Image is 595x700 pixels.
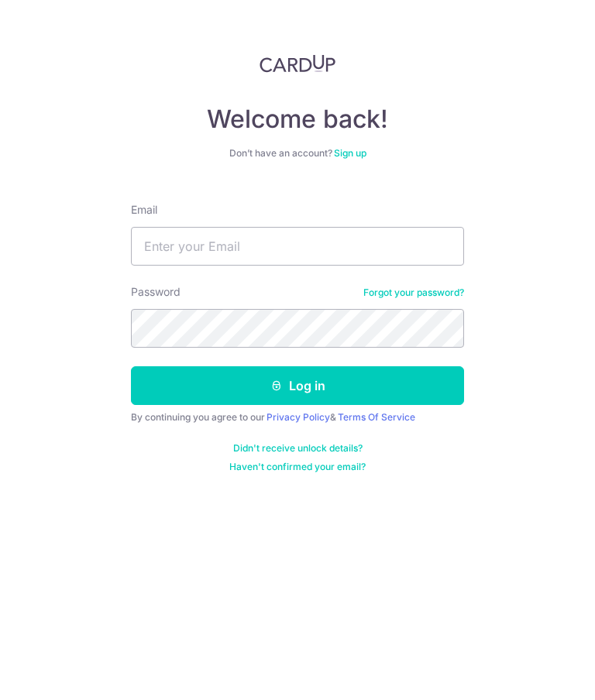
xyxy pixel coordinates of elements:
label: Password [131,284,181,300]
h4: Welcome back! [131,104,464,135]
input: Enter your Email [131,227,464,266]
label: Email [131,202,157,218]
img: CardUp Logo [260,54,335,73]
a: Privacy Policy [267,411,330,423]
a: Terms Of Service [338,411,415,423]
button: Log in [131,366,464,405]
div: By continuing you agree to our & [131,411,464,424]
a: Forgot your password? [363,287,464,299]
a: Sign up [334,147,366,159]
div: Don’t have an account? [131,147,464,160]
a: Didn't receive unlock details? [233,442,363,455]
a: Haven't confirmed your email? [229,461,366,473]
